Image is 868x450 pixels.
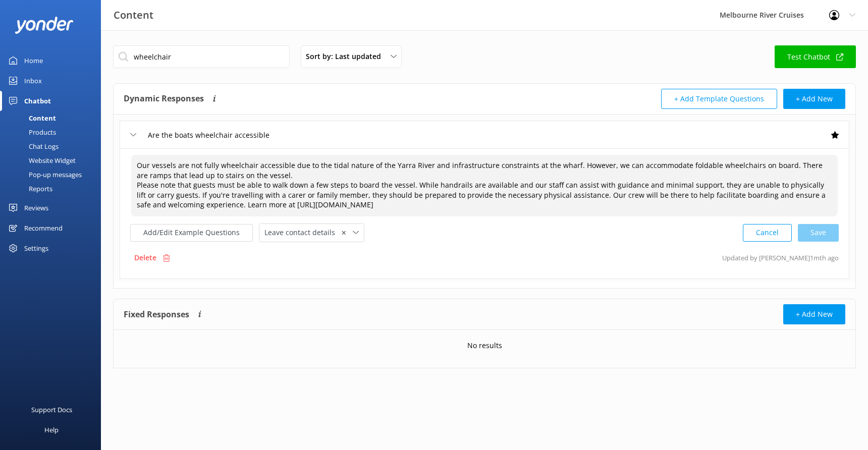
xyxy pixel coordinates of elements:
textarea: Our vessels are not fully wheelchair accessible due to the tidal nature of the Yarra River and in... [131,155,838,216]
div: Pop-up messages [6,167,82,182]
span: Leave contact details [264,227,341,238]
a: Content [6,111,101,125]
a: Reports [6,182,101,196]
span: Sort by: Last updated [306,51,387,62]
button: + Add Template Questions [661,89,777,109]
div: Recommend [24,218,63,238]
button: Cancel [743,224,792,242]
div: Reports [6,182,52,196]
div: Support Docs [31,400,72,420]
button: + Add New [783,304,845,324]
img: yonder-white-logo.png [15,17,73,33]
button: + Add New [783,89,845,109]
a: Test Chatbot [775,45,856,68]
h4: Dynamic Responses [124,89,204,109]
button: Add/Edit Example Questions [130,224,253,242]
div: Home [24,50,43,71]
p: Updated by [PERSON_NAME] 1mth ago [722,248,839,267]
h3: Content [114,7,153,23]
div: Products [6,125,56,139]
span: ✕ [341,228,346,238]
input: Search all Chatbot Content [113,45,290,68]
div: Content [6,111,56,125]
a: Pop-up messages [6,167,101,182]
a: Products [6,125,101,139]
a: Website Widget [6,153,101,167]
div: Website Widget [6,153,76,167]
div: Chatbot [24,91,51,111]
div: Settings [24,238,48,258]
h4: Fixed Responses [124,304,189,324]
div: Reviews [24,198,48,218]
p: Delete [134,252,156,263]
div: Help [44,420,59,440]
p: No results [467,340,502,351]
div: Chat Logs [6,139,59,153]
div: Inbox [24,71,42,91]
a: Chat Logs [6,139,101,153]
